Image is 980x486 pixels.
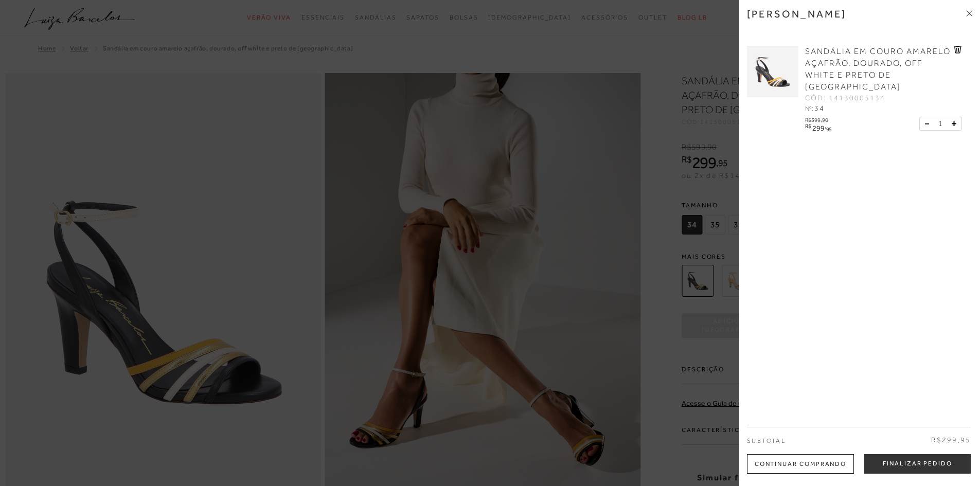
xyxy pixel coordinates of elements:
[747,454,854,474] div: Continuar Comprando
[805,114,833,123] div: R$599,90
[747,437,786,444] span: Subtotal
[938,118,942,129] span: 1
[805,47,951,92] span: SANDÁLIA EM COURO AMARELO AÇAFRÃO, DOURADO, OFF WHITE E PRETO DE [GEOGRAPHIC_DATA]
[805,105,813,112] span: Nº:
[812,124,825,132] span: 299
[805,93,885,103] span: CÓD: 14130005134
[864,454,971,474] button: Finalizar Pedido
[805,46,951,93] a: SANDÁLIA EM COURO AMARELO AÇAFRÃO, DOURADO, OFF WHITE E PRETO DE [GEOGRAPHIC_DATA]
[931,435,971,445] span: R$299,95
[747,8,847,20] h3: [PERSON_NAME]
[825,123,832,129] i: ,
[826,126,832,132] span: 95
[805,123,811,129] i: R$
[747,46,798,97] img: SANDÁLIA EM COURO AMARELO AÇAFRÃO, DOURADO, OFF WHITE E PRETO DE SALTO ALTO
[814,104,825,112] span: 34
